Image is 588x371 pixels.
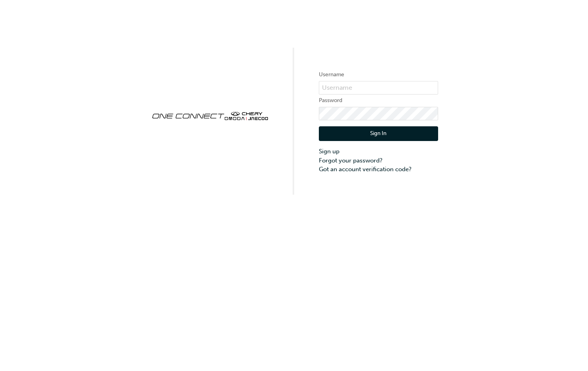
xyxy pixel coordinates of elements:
a: Forgot your password? [319,156,438,165]
label: Username [319,70,438,79]
label: Password [319,96,438,105]
a: Got an account verification code? [319,165,438,174]
img: oneconnect [150,105,270,126]
button: Sign In [319,126,438,141]
input: Username [319,81,438,95]
a: Sign up [319,147,438,156]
